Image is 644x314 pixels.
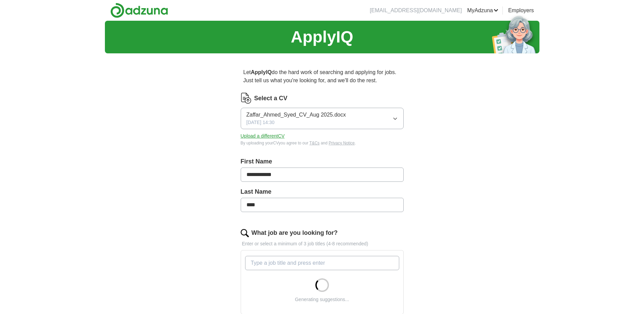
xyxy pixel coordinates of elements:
[291,25,353,49] h1: ApplyIQ
[295,296,349,303] div: Generating suggestions...
[251,69,272,75] strong: ApplyIQ
[241,93,252,104] img: CV Icon
[241,157,404,166] label: First Name
[241,108,404,129] button: Zaffar_Ahmed_Syed_CV_Aug 2025.docx[DATE] 14:30
[309,141,319,145] a: T&Cs
[252,228,338,238] label: What job are you looking for?
[329,141,355,145] a: Privacy Notice
[246,119,275,126] span: [DATE] 14:30
[241,140,404,146] div: By uploading your CV you agree to our and .
[467,6,498,15] a: MyAdzuna
[241,229,249,237] img: search.png
[241,240,404,247] p: Enter or select a minimum of 3 job titles (4-8 recommended)
[241,133,285,140] button: Upload a differentCV
[508,6,534,15] a: Employers
[110,3,168,18] img: Adzuna logo
[241,187,404,196] label: Last Name
[245,256,399,270] input: Type a job title and press enter
[241,66,404,87] p: Let do the hard work of searching and applying for jobs. Just tell us what you're looking for, an...
[254,94,288,103] label: Select a CV
[370,6,462,15] li: [EMAIL_ADDRESS][DOMAIN_NAME]
[246,111,346,119] span: Zaffar_Ahmed_Syed_CV_Aug 2025.docx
